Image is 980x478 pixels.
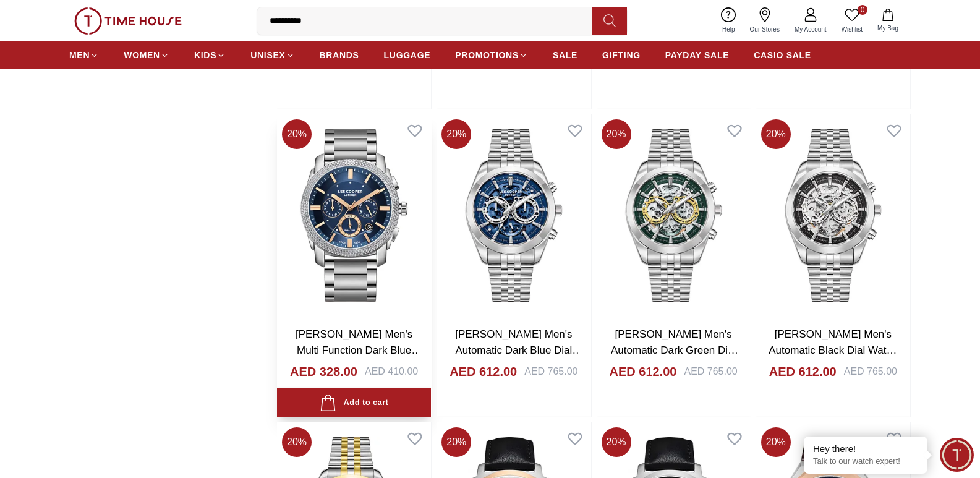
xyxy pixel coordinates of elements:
[250,44,294,66] a: UNISEX
[553,49,577,61] span: SALE
[250,49,285,61] span: UNISEX
[282,427,312,457] span: 20 %
[940,438,974,472] div: Chat Widget
[790,25,832,34] span: My Account
[597,114,751,317] img: Lee Cooper Men's Automatic Dark Green Dial Watch - LC08176.370
[684,364,737,379] div: AED 765.00
[756,114,910,317] img: Lee Cooper Men's Automatic Black Dial Watch - LC08176.350
[665,49,729,61] span: PAYDAY SALE
[384,49,431,61] span: LUGGAGE
[455,328,582,372] a: [PERSON_NAME] Men's Automatic Dark Blue Dial Watch - LC08176.390
[282,119,312,149] span: 20 %
[837,25,867,34] span: Wishlist
[870,6,906,35] button: My Bag
[872,23,903,33] span: My Bag
[441,427,471,457] span: 20 %
[754,44,811,66] a: CASIO SALE
[74,7,182,35] img: ...
[69,49,90,61] span: MEN
[602,49,641,61] span: GIFTING
[745,25,785,34] span: Our Stores
[320,44,359,66] a: BRANDS
[320,395,388,411] div: Add to cart
[437,114,590,317] img: Lee Cooper Men's Automatic Dark Blue Dial Watch - LC08176.390
[450,363,517,380] h4: AED 612.00
[610,363,677,380] h4: AED 612.00
[455,44,528,66] a: PROMOTIONS
[320,49,359,61] span: BRANDS
[665,44,729,66] a: PAYDAY SALE
[761,119,791,149] span: 20 %
[769,328,897,372] a: [PERSON_NAME] Men's Automatic Black Dial Watch - LC08176.350
[69,44,99,66] a: MEN
[602,427,631,457] span: 20 %
[365,364,418,379] div: AED 410.00
[754,49,811,61] span: CASIO SALE
[611,328,738,372] a: [PERSON_NAME] Men's Automatic Dark Green Dial Watch - LC08176.370
[124,49,160,61] span: WOMEN
[441,119,471,149] span: 20 %
[602,119,631,149] span: 20 %
[834,5,870,36] a: 0Wishlist
[277,388,431,417] button: Add to cart
[813,443,918,455] div: Hey there!
[194,49,216,61] span: KIDS
[769,363,837,380] h4: AED 612.00
[602,44,641,66] a: GIFTING
[290,363,357,380] h4: AED 328.00
[813,456,918,467] p: Talk to our watch expert!
[844,364,897,379] div: AED 765.00
[194,44,226,66] a: KIDS
[292,328,422,372] a: [PERSON_NAME] Men's Multi Function Dark Blue Dial Watch - LC08177.390
[124,44,169,66] a: WOMEN
[384,44,431,66] a: LUGGAGE
[524,364,577,379] div: AED 765.00
[761,427,791,457] span: 20 %
[743,5,787,36] a: Our Stores
[717,25,740,34] span: Help
[553,44,577,66] a: SALE
[715,5,743,36] a: Help
[277,114,431,317] img: Lee Cooper Men's Multi Function Dark Blue Dial Watch - LC08177.390
[455,49,519,61] span: PROMOTIONS
[858,5,867,15] span: 0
